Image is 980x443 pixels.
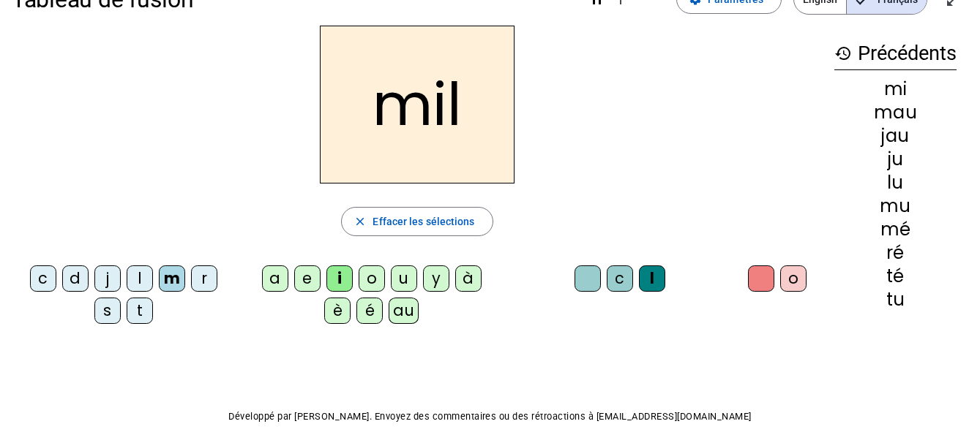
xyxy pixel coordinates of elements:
div: té [834,268,957,285]
span: Effacer les sélections [373,213,474,230]
div: au [389,298,419,324]
div: m [159,265,185,292]
div: mau [834,104,957,121]
button: Effacer les sélections [341,207,493,236]
div: mu [834,197,957,215]
h2: mil [320,26,515,183]
div: l [127,265,153,292]
mat-icon: history [834,45,852,62]
div: jau [834,127,957,145]
div: c [30,265,56,292]
div: d [62,265,89,292]
div: ré [834,244,957,262]
div: o [780,265,807,292]
div: mé [834,221,957,238]
div: j [94,265,121,292]
mat-icon: close [354,215,367,228]
div: mi [834,80,957,98]
div: c [607,265,633,292]
div: ju [834,151,957,168]
div: u [391,265,417,292]
div: s [94,298,121,324]
div: é [356,298,383,324]
div: è [324,298,351,324]
h3: Précédents [834,37,957,70]
div: lu [834,174,957,192]
div: r [191,265,217,292]
p: Développé par [PERSON_NAME]. Envoyez des commentaires ou des rétroactions à [EMAIL_ADDRESS][DOMAI... [12,408,968,425]
div: t [127,298,153,324]
div: tu [834,291,957,308]
div: y [423,265,449,292]
div: l [639,265,665,292]
div: a [262,265,288,292]
div: o [359,265,385,292]
div: i [326,265,353,292]
div: e [294,265,321,292]
div: à [455,265,482,292]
